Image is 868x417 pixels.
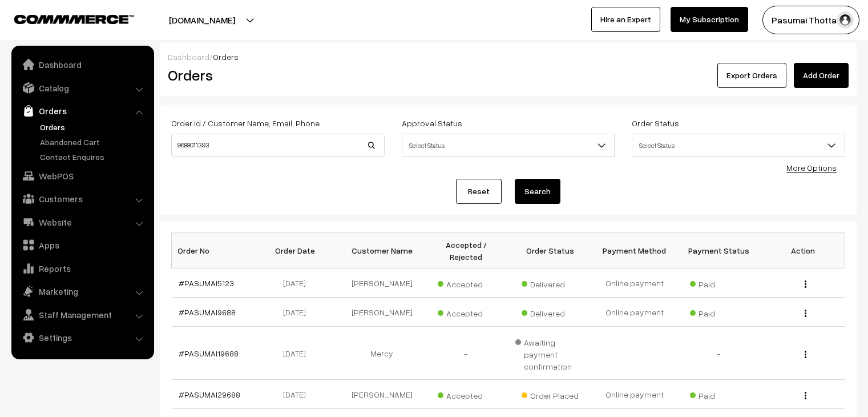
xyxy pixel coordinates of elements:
td: [DATE] [256,327,340,380]
a: More Options [786,163,837,173]
a: Abandoned Cart [37,136,150,148]
th: Accepted / Rejected [424,233,508,268]
td: [PERSON_NAME] [340,268,425,298]
span: Delivered [522,304,579,319]
span: Awaiting payment confirmation [515,334,586,372]
td: Online payment [592,298,677,327]
a: Hire an Expert [591,7,660,32]
a: Contact Enquires [37,151,150,163]
a: #PASUMAI5123 [179,278,234,288]
th: Payment Status [677,233,761,268]
th: Order Status [508,233,593,268]
img: Menu [805,280,806,288]
span: Order Placed [522,387,579,402]
th: Order Date [256,233,340,268]
img: Menu [805,351,806,358]
a: Apps [14,235,150,255]
span: Accepted [438,387,495,402]
h2: Orders [168,66,383,84]
th: Action [761,233,845,268]
span: Select Status [632,134,845,157]
span: Accepted [438,304,495,319]
span: Paid [690,275,747,290]
a: Dashboard [14,54,150,75]
span: Paid [690,304,747,319]
td: [DATE] [256,380,340,409]
td: Online payment [592,268,677,298]
img: user [837,11,854,29]
a: Add Order [794,63,849,88]
a: Orders [14,101,150,121]
input: Order Id / Customer Name / Customer Email / Customer Phone [171,134,385,157]
a: Website [14,212,150,232]
span: Select Status [402,135,615,155]
td: [DATE] [256,268,340,298]
td: - [424,327,508,380]
img: Menu [805,310,806,317]
label: Order Id / Customer Name, Email, Phone [171,117,320,129]
a: Settings [14,327,150,348]
td: Mercy [340,327,425,380]
img: Menu [805,392,806,399]
div: / [168,51,849,63]
button: Search [515,179,560,204]
span: Orders [213,52,239,62]
button: [DOMAIN_NAME] [129,6,275,34]
a: #PASUMAI29688 [179,390,240,399]
th: Payment Method [592,233,677,268]
span: Select Status [402,134,615,157]
span: Delivered [522,275,579,290]
span: Accepted [438,275,495,290]
label: Order Status [632,117,679,129]
a: Orders [37,121,150,133]
a: Customers [14,189,150,209]
a: COMMMERCE [14,11,114,25]
td: [DATE] [256,298,340,327]
a: WebPOS [14,166,150,186]
a: Dashboard [168,52,209,62]
a: Reset [456,179,502,204]
a: Staff Management [14,304,150,325]
span: Paid [690,387,747,402]
label: Approval Status [402,117,462,129]
td: Online payment [592,380,677,409]
td: - [677,327,761,380]
td: [PERSON_NAME] [340,380,425,409]
button: Pasumai Thotta… [762,6,859,34]
a: Marketing [14,281,150,302]
td: [PERSON_NAME] [340,298,425,327]
th: Customer Name [340,233,425,268]
a: Catalog [14,78,150,98]
a: Reports [14,258,150,279]
a: #PASUMAI9688 [179,307,236,317]
img: COMMMERCE [14,15,134,23]
th: Order No [172,233,256,268]
button: Export Orders [717,63,786,88]
a: My Subscription [671,7,748,32]
a: #PASUMAI19688 [179,348,239,358]
span: Select Status [632,135,845,155]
